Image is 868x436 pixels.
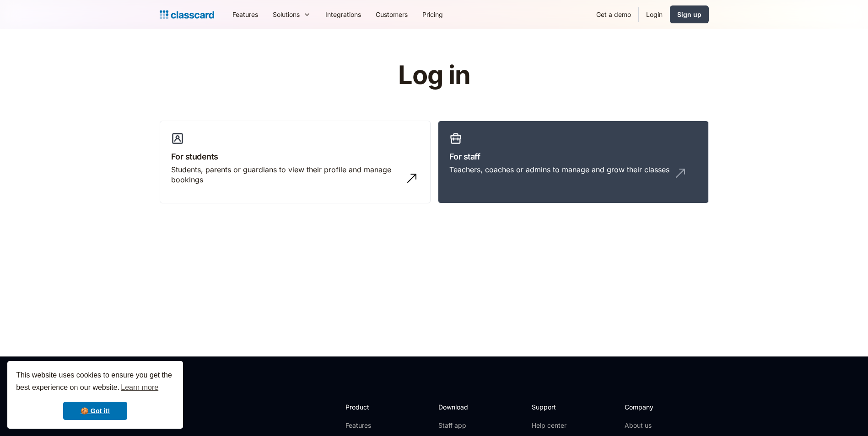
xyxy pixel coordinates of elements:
[625,402,685,412] h2: Company
[225,4,265,25] a: Features
[160,121,431,204] a: For studentsStudents, parents or guardians to view their profile and manage bookings
[438,421,476,430] a: Staff app
[273,10,300,19] div: Solutions
[7,361,183,429] div: cookieconsent
[368,4,415,25] a: Customers
[438,402,476,412] h2: Download
[677,10,701,19] div: Sign up
[289,61,579,90] h1: Log in
[265,4,318,25] div: Solutions
[532,421,569,430] a: Help center
[16,370,174,394] span: This website uses cookies to ensure you get the best experience on our website.
[438,121,709,204] a: For staffTeachers, coaches or admins to manage and grow their classes
[532,402,569,412] h2: Support
[171,165,401,185] div: Students, parents or guardians to view their profile and manage bookings
[119,381,160,394] a: learn more about cookies
[318,4,368,25] a: Integrations
[345,421,394,430] a: Features
[449,165,669,175] div: Teachers, coaches or admins to manage and grow their classes
[171,150,419,163] h3: For students
[449,150,697,163] h3: For staff
[589,4,638,25] a: Get a demo
[639,4,670,25] a: Login
[160,8,214,21] a: home
[670,5,709,23] a: Sign up
[63,402,127,420] a: dismiss cookie message
[345,402,394,412] h2: Product
[625,421,685,430] a: About us
[415,4,450,25] a: Pricing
